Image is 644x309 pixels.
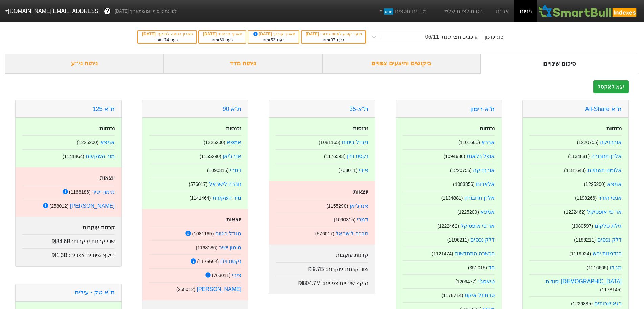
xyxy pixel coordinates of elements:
button: יצא לאקסל [593,80,629,93]
small: ( 258012 ) [50,203,69,209]
a: [PERSON_NAME] [197,286,242,292]
a: אנרג'יאן [350,203,368,209]
a: טיאסג'י [478,278,495,284]
a: נקסט ויז'ן [220,258,242,264]
a: אלומה תשתיות [587,167,622,173]
small: ( 576017 ) [188,181,207,187]
small: ( 1225200 ) [77,140,98,145]
small: ( 1178714 ) [442,293,463,298]
small: ( 1094986 ) [444,154,465,159]
small: ( 1216605 ) [587,265,608,270]
a: חברה לישראל [336,231,368,236]
small: ( 1168186 ) [196,245,217,250]
a: אמפא [227,139,241,145]
span: לפי נתוני סוף יום מתאריך [DATE] [115,8,177,15]
span: [DATE] [306,32,320,36]
small: ( 1168186 ) [69,189,91,195]
a: טרמינל איקס [465,292,495,298]
a: דמרי [357,217,368,223]
a: הסימולציות שלי [440,4,486,18]
a: אמפא [607,181,622,187]
a: נקסט ויז'ן [347,153,368,159]
div: שווי קרנות עוקבות : [22,234,115,246]
a: ת''א All-Share [585,105,622,112]
span: 60 [220,38,224,42]
small: ( 1141464 ) [189,195,211,201]
small: ( 351015 ) [468,265,487,270]
span: 74 [164,38,169,42]
a: מור השקעות [213,195,241,201]
a: אמפא [480,209,495,215]
a: אורבניקה [600,139,622,145]
div: ביקושים והיצעים צפויים [322,54,481,74]
div: תאריך כניסה לתוקף : [141,31,193,37]
span: ₪34.6B [52,238,70,244]
strong: נכנסות [480,125,495,131]
small: ( 1119924 ) [569,251,591,256]
a: ת''א 125 [93,105,115,112]
a: אר פי אופטיקל [587,209,622,215]
small: ( 1181643 ) [564,168,586,173]
a: אלדן תחבורה [591,153,622,159]
a: אר פי אופטיקל [461,223,495,229]
span: [DATE] [142,32,157,36]
small: ( 1196211 ) [574,237,596,243]
strong: קרנות עוקבות [336,252,368,258]
small: ( 1225200 ) [204,140,225,145]
a: ת''א-רימון [470,105,495,112]
div: שווי קרנות עוקבות : [276,262,368,273]
div: בעוד ימים [305,37,362,43]
a: מור השקעות [86,153,114,159]
a: אנרג'יאן [223,153,241,159]
span: ₪1.3B [52,252,67,258]
span: ₪804.7M [298,280,321,286]
div: סיכום שינויים [481,54,639,74]
small: ( 1176593 ) [197,259,219,264]
a: אברא [481,139,495,145]
a: גילת טלקום [595,223,622,229]
a: פיבי [232,272,241,278]
small: ( 763011 ) [212,273,231,278]
a: דלק נכסים [597,237,622,243]
small: ( 1225200 ) [457,209,479,215]
a: מגידו [610,265,622,270]
a: ת''א טק - עילית [75,289,114,296]
strong: נכנסות [353,125,368,131]
small: ( 1176593 ) [324,154,346,159]
div: ניתוח ני״ע [5,54,163,74]
strong: יוצאות [100,175,115,181]
a: חד [488,265,495,270]
a: הזדמנות יהש [593,251,622,256]
small: ( 1141464 ) [63,154,84,159]
span: 53 [271,38,275,42]
small: ( 1222462 ) [564,209,586,215]
strong: קרנות עוקבות [83,225,114,230]
small: ( 1101666 ) [458,140,480,145]
a: ת"א-35 [349,105,368,112]
small: ( 1222462 ) [437,223,459,229]
small: ( 1081165 ) [319,140,340,145]
small: ( 1090315 ) [334,217,356,223]
span: ? [106,7,109,16]
small: ( 763011 ) [338,168,357,173]
span: ₪9.7B [308,266,324,272]
div: בעוד ימים [202,37,242,43]
small: ( 1198266 ) [575,195,597,201]
small: ( 1173145 ) [600,287,622,292]
small: ( 258012 ) [176,287,195,292]
small: ( 1134881 ) [568,154,590,159]
small: ( 1196211 ) [447,237,469,243]
small: ( 1080597 ) [571,223,593,229]
strong: נכנסות [606,125,622,131]
strong: יוצאות [353,189,368,195]
a: אמפא [100,139,115,145]
div: היקף שינויים צפויים : [276,276,368,287]
a: חברה לישראל [209,181,241,187]
a: [PERSON_NAME] [70,203,115,209]
div: הרכבים חצי שנתי 06/11 [425,33,480,41]
a: מימון ישיר [219,245,241,250]
strong: יוצאות [226,217,241,223]
div: ניתוח מדד [163,54,322,74]
small: ( 1081165 ) [192,231,214,236]
a: אורבניקה [473,167,495,173]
